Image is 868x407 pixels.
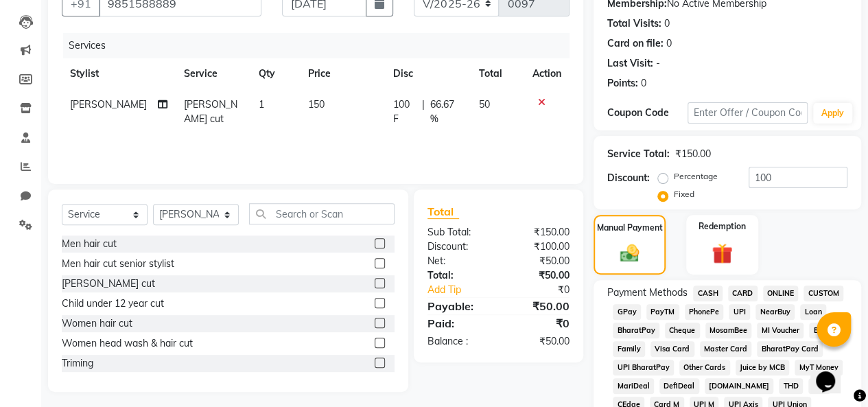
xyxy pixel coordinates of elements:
[62,277,155,291] div: [PERSON_NAME] cut
[641,76,646,91] div: 0
[779,378,803,394] span: THD
[674,170,718,183] label: Percentage
[688,102,808,124] input: Enter Offer / Coupon Code
[607,106,688,120] div: Coupon Code
[607,56,653,71] div: Last Visit:
[607,171,650,185] div: Discount:
[810,352,854,393] iframe: chat widget
[417,225,499,240] div: Sub Total:
[607,36,664,51] div: Card on file:
[417,240,499,254] div: Discount:
[736,360,790,375] span: Juice by MCB
[613,341,645,357] span: Family
[800,304,826,320] span: Loan
[422,97,425,126] span: |
[809,323,836,338] span: Bank
[665,323,700,338] span: Cheque
[729,304,750,320] span: UPI
[62,316,132,331] div: Women hair cut
[685,304,724,320] span: PhonePe
[679,360,730,375] span: Other Cards
[763,286,799,301] span: ONLINE
[498,240,580,254] div: ₹100.00
[705,323,752,338] span: MosamBee
[755,304,795,320] span: NearBuy
[613,304,641,320] span: GPay
[693,286,723,301] span: CASH
[808,378,830,394] span: TCL
[62,257,174,271] div: Men hair cut senior stylist
[249,203,395,224] input: Search or Scan
[393,97,417,126] span: 100 F
[674,188,694,200] label: Fixed
[646,304,679,320] span: PayTM
[607,76,638,91] div: Points:
[184,98,237,125] span: [PERSON_NAME] cut
[62,237,117,251] div: Men hair cut
[656,56,660,71] div: -
[666,36,672,51] div: 0
[613,378,654,394] span: MariDeal
[62,356,93,371] div: Triming
[62,58,176,89] th: Stylist
[498,315,580,332] div: ₹0
[804,286,843,301] span: CUSTOM
[524,58,570,89] th: Action
[659,378,699,394] span: DefiDeal
[813,103,852,124] button: Apply
[675,147,711,161] div: ₹150.00
[607,16,661,31] div: Total Visits:
[728,286,758,301] span: CARD
[471,58,524,89] th: Total
[613,323,659,338] span: BharatPay
[479,98,490,111] span: 50
[498,298,580,314] div: ₹50.00
[700,341,752,357] span: Master Card
[417,268,499,283] div: Total:
[417,254,499,268] div: Net:
[607,147,670,161] div: Service Total:
[417,298,499,314] div: Payable:
[259,98,264,111] span: 1
[63,33,580,58] div: Services
[176,58,250,89] th: Service
[498,225,580,240] div: ₹150.00
[699,220,746,233] label: Redemption
[664,16,670,31] div: 0
[385,58,471,89] th: Disc
[498,334,580,349] div: ₹50.00
[705,378,774,394] span: [DOMAIN_NAME]
[498,254,580,268] div: ₹50.00
[308,98,325,111] span: 150
[795,360,843,375] span: MyT Money
[417,334,499,349] div: Balance :
[757,341,823,357] span: BharatPay Card
[597,222,663,234] label: Manual Payment
[607,286,688,300] span: Payment Methods
[705,241,739,266] img: _gift.svg
[300,58,385,89] th: Price
[417,283,512,297] a: Add Tip
[427,205,459,219] span: Total
[250,58,300,89] th: Qty
[650,341,694,357] span: Visa Card
[70,98,147,111] span: [PERSON_NAME]
[430,97,462,126] span: 66.67 %
[62,296,164,311] div: Child under 12 year cut
[613,360,674,375] span: UPI BharatPay
[614,242,646,264] img: _cash.svg
[757,323,804,338] span: MI Voucher
[62,336,193,351] div: Women head wash & hair cut
[498,268,580,283] div: ₹50.00
[512,283,580,297] div: ₹0
[417,315,499,332] div: Paid:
